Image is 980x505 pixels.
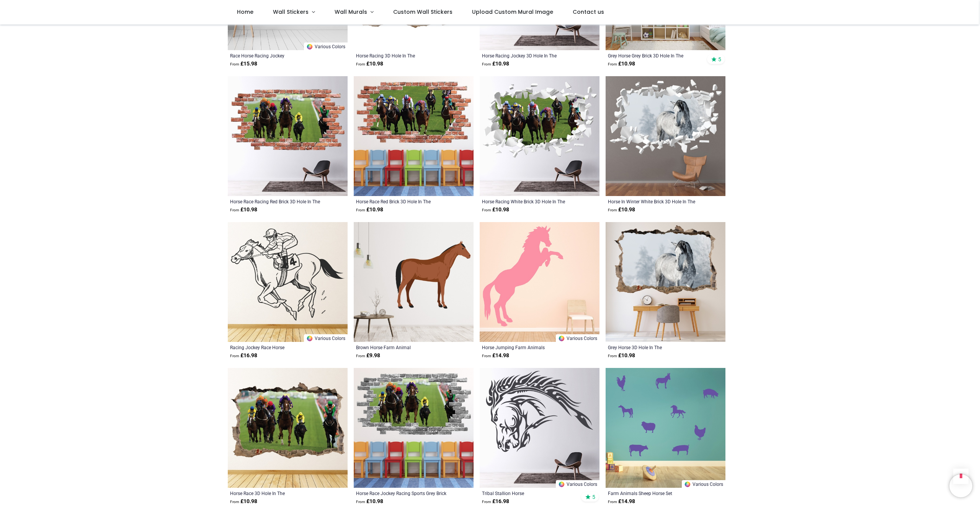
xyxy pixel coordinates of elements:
strong: £ 10.98 [230,206,257,214]
strong: £ 10.98 [608,206,635,214]
span: From [356,500,365,504]
a: Grey Horse 3D Hole In The [608,344,700,350]
img: Color Wheel [306,335,313,342]
span: From [482,208,491,212]
span: From [608,208,617,212]
a: Various Colors [304,334,348,342]
img: Tribal Stallion Horse Wall Sticker [480,368,599,488]
strong: £ 14.98 [482,352,509,360]
a: Horse Racing 3D Hole In The [356,52,448,59]
img: Color Wheel [558,335,565,342]
span: From [608,500,617,504]
span: Wall Stickers [273,8,309,16]
strong: £ 10.98 [482,60,509,68]
a: Tribal Stallion Horse [482,490,574,496]
span: Home [237,8,253,16]
img: Horse Race 3D Hole In The Wall Sticker [228,368,348,488]
iframe: Brevo live chat [949,474,972,497]
span: From [608,62,617,66]
a: Racing Jockey Race Horse [230,344,322,350]
a: Horse Race 3D Hole In The [230,490,322,496]
span: Contact us [573,8,604,16]
span: 5 [718,56,721,63]
a: Various Colors [304,42,348,50]
strong: £ 9.98 [356,352,380,360]
img: Color Wheel [684,481,691,488]
span: Upload Custom Mural Image [472,8,553,16]
img: Horse Jumping Farm Animals Wall Sticker [480,222,599,342]
a: Grey Horse Grey Brick 3D Hole In The [608,52,700,59]
span: From [230,62,239,66]
a: Horse Racing Jockey 3D Hole In The [482,52,574,59]
a: Various Colors [682,480,725,488]
span: From [356,208,365,212]
strong: £ 10.98 [608,60,635,68]
img: Horse Racing White Brick 3D Hole In The Wall Sticker [480,76,599,196]
a: Race Horse Racing Jockey [230,52,322,59]
span: From [482,62,491,66]
span: From [608,354,617,358]
span: From [230,208,239,212]
strong: £ 10.98 [608,352,635,360]
a: Horse Racing White Brick 3D Hole In The [482,198,574,204]
img: Horse In Winter White Brick 3D Hole In The Wall Sticker [606,76,725,196]
span: Wall Murals [335,8,367,16]
span: From [482,354,491,358]
span: From [230,354,239,358]
img: Farm Animals Sheep Horse Wall Sticker Set [606,368,725,488]
span: 5 [592,494,595,500]
img: Horse Race Red Brick 3D Hole In The Wall Sticker [354,76,474,196]
span: Custom Wall Stickers [393,8,452,16]
a: Horse In Winter White Brick 3D Hole In The [608,198,700,204]
a: Horse Jumping Farm Animals [482,344,574,350]
img: Color Wheel [306,43,313,50]
a: Various Colors [556,334,599,342]
a: Various Colors [556,480,599,488]
a: Brown Horse Farm Animal [356,344,448,350]
img: Horse Race Racing Red Brick 3D Hole In The Wall Sticker [228,76,348,196]
strong: £ 10.98 [356,206,383,214]
span: From [356,62,365,66]
img: Racing Jockey Race Horse Wall Sticker [228,222,348,342]
a: Horse Race Red Brick 3D Hole In The [356,198,448,204]
img: Horse Race Jockey Racing Sports Grey Brick 3D Hole In The Wall Sticker [354,368,474,488]
strong: £ 15.98 [230,60,257,68]
a: Horse Race Racing Red Brick 3D Hole In The [230,198,322,204]
a: Horse Race Jockey Racing Sports Grey Brick 3D Hole In The [356,490,448,496]
strong: £ 10.98 [356,60,383,68]
strong: £ 10.98 [482,206,509,214]
img: Brown Horse Farm Animal Wall Sticker [354,222,474,342]
img: Grey Horse 3D Hole In The Wall Sticker [606,222,725,342]
img: Color Wheel [558,481,565,488]
span: From [356,354,365,358]
a: Farm Animals Sheep Horse Set [608,490,700,496]
span: From [230,500,239,504]
strong: £ 16.98 [230,352,257,360]
span: From [482,500,491,504]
